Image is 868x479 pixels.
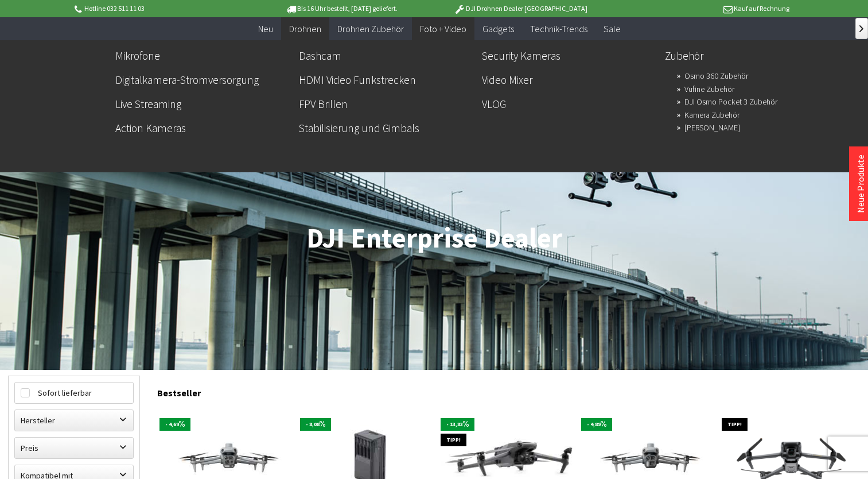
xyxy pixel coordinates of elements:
[115,46,289,65] a: Mikrofone
[859,25,863,32] span: 
[482,94,656,114] a: VLOG
[684,68,748,84] a: Osmo 360 Zubehör
[72,2,251,16] p: Hotline 032 511 11 03
[15,438,133,458] label: Preis
[15,383,133,403] label: Sofort lieferbar
[299,70,473,90] a: HDMI Video Funkstrecken
[684,107,739,123] a: Kamera Zubehör
[482,46,656,65] a: Security Kameras
[482,70,656,90] a: Video Mixer
[299,94,473,114] a: FPV Brillen
[474,17,522,41] a: Gadgets
[595,17,629,41] a: Sale
[610,2,789,16] p: Kauf auf Rechnung
[115,94,289,114] a: Live Streaming
[115,118,289,138] a: Action Kameras
[684,81,734,97] a: Vufine Zubehör
[684,119,740,136] a: Gimbal Zubehör
[157,376,860,404] div: Bestseller
[665,46,839,65] a: Zubehör
[522,17,595,41] a: Technik-Trends
[289,23,321,34] span: Drohnen
[431,2,610,16] p: DJI Drohnen Dealer [GEOGRAPHIC_DATA]
[299,118,473,138] a: Stabilisierung und Gimbals
[684,94,777,110] a: DJI Osmo Pocket 3 Zubehör
[115,70,289,90] a: Digitalkamera-Stromversorgung
[8,224,860,253] h1: DJI Enterprise Dealer
[299,46,473,65] a: Dashcam
[482,23,514,34] span: Gadgets
[412,17,474,41] a: Foto + Video
[329,17,412,41] a: Drohnen Zubehör
[250,17,281,41] a: Neu
[604,23,621,34] span: Sale
[337,23,404,34] span: Drohnen Zubehör
[420,23,466,34] span: Foto + Video
[252,2,431,16] p: Bis 16 Uhr bestellt, [DATE] geliefert.
[530,23,587,34] span: Technik-Trends
[258,23,273,34] span: Neu
[855,154,866,213] a: Neue Produkte
[281,17,329,41] a: Drohnen
[15,410,133,431] label: Hersteller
